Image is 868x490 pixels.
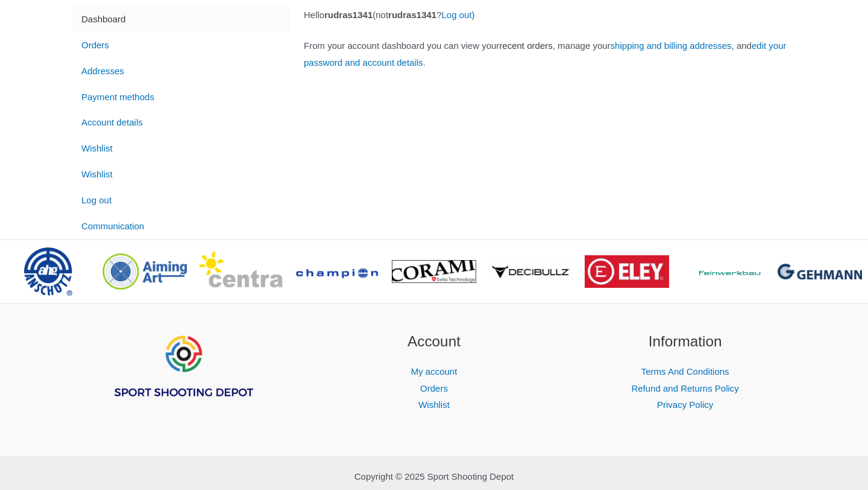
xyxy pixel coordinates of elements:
a: Orders [420,383,448,393]
a: Log out [442,10,472,20]
a: Privacy Policy [657,399,713,410]
strong: rudras1341 [324,10,373,20]
img: brand logo [585,255,669,288]
aside: Footer Widget 2 [324,331,545,413]
nav: Information [574,363,796,414]
nav: Account [324,363,545,414]
a: Payment methods [72,84,289,110]
a: Addresses [72,58,289,84]
a: Dashboard [72,7,289,33]
a: recent orders [499,40,552,51]
nav: Account pages [72,7,289,240]
h2: Account [324,331,545,353]
a: Refund and Returns Policy [631,383,738,393]
a: Account details [72,110,289,136]
p: Hello (not ? ) [304,7,796,24]
h2: Information [574,331,796,353]
a: Log out [72,187,289,213]
aside: Footer Widget 3 [574,331,796,413]
a: Wishlist [72,162,289,188]
a: Communication [72,213,289,239]
p: From your account dashboard you can view your , manage your , and . [304,37,796,71]
p: Copyright © 2025 Sport Shooting Depot [72,468,796,485]
a: Orders [72,32,289,58]
a: Terms And Conditions [641,366,729,377]
a: shipping and billing addresses [611,40,732,51]
a: My account [411,366,458,377]
a: Wishlist [72,136,289,162]
strong: rudras1341 [388,10,436,20]
aside: Footer Widget 1 [72,331,294,428]
a: Wishlist [418,399,450,410]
